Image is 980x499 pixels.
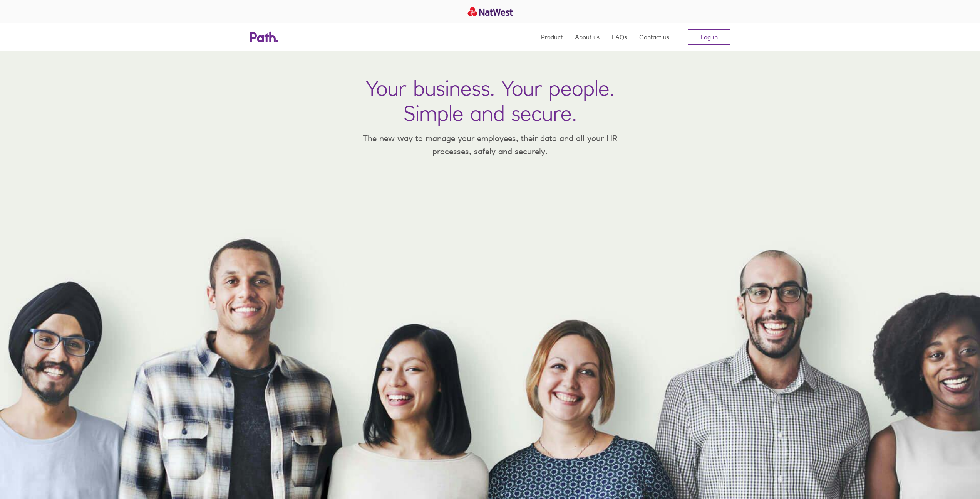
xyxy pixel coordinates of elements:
a: Contact us [639,23,669,51]
a: FAQs [612,23,627,51]
p: The new way to manage your employees, their data and all your HR processes, safely and securely. [352,132,629,158]
a: Log in [688,29,730,45]
a: Product [541,23,563,51]
a: About us [575,23,600,51]
h1: Your business. Your people. Simple and secure. [366,76,615,126]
